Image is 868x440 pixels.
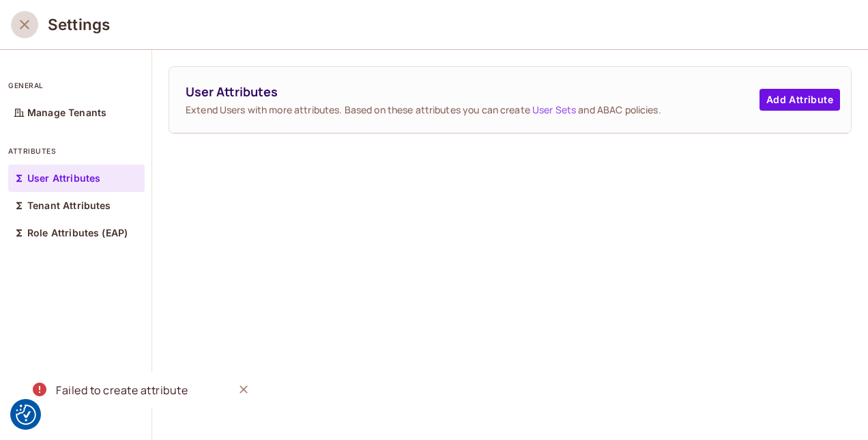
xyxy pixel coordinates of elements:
div: Failed to create attribute [56,382,188,399]
p: general [8,80,145,91]
p: attributes [8,146,145,156]
span: Extend Users with more attributes. Based on these attributes you can create and ABAC policies. [186,103,759,116]
button: Close [233,379,254,400]
button: close [11,11,38,38]
button: Consent Preferences [16,404,36,425]
span: User Attributes [186,83,759,100]
button: Add Attribute [759,89,840,111]
p: Tenant Attributes [27,200,111,211]
img: Revisit consent button [16,404,36,425]
p: Role Attributes (EAP) [27,228,128,238]
p: User Attributes [27,173,100,184]
a: User Sets [532,103,576,116]
h3: Settings [48,15,110,34]
p: Manage Tenants [27,107,106,118]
